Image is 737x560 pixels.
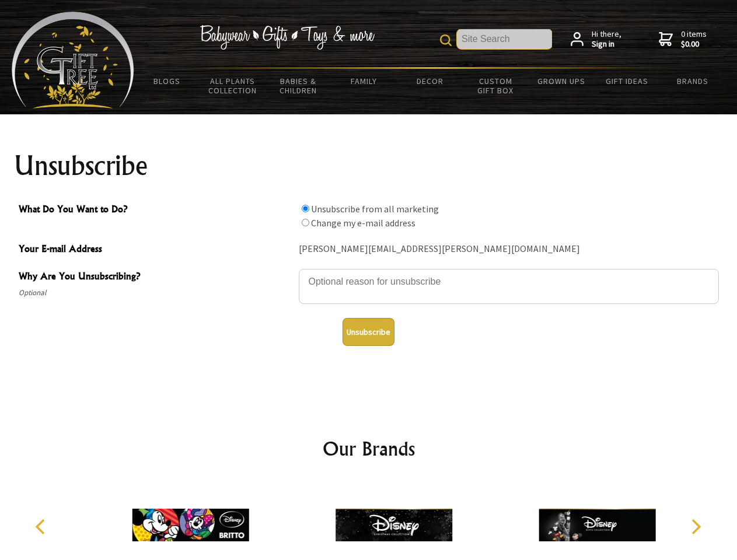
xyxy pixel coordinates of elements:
[12,12,134,108] img: Babyware - Gifts - Toys and more...
[14,152,724,180] h1: Unsubscribe
[397,69,463,93] a: Decor
[134,69,200,93] a: BLOGS
[659,29,707,50] a: 0 items$0.00
[681,39,707,50] strong: $0.00
[299,269,719,304] textarea: Why Are You Unsubscribing?
[19,202,293,219] span: What Do You Want to Do?
[23,435,714,463] h2: Our Brands
[592,29,621,50] span: Hi there,
[681,29,707,50] span: 0 items
[463,69,529,103] a: Custom Gift Box
[594,69,660,93] a: Gift Ideas
[440,34,452,46] img: product search
[592,39,621,50] strong: Sign in
[528,69,594,93] a: Grown Ups
[200,25,375,50] img: Babywear - Gifts - Toys & more
[200,69,266,103] a: All Plants Collection
[266,69,331,103] a: Babies & Children
[311,217,415,229] label: Change my e-mail address
[343,318,394,346] button: Unsubscribe
[660,69,726,93] a: Brands
[571,29,621,50] a: Hi there,Sign in
[299,240,719,258] div: [PERSON_NAME][EMAIL_ADDRESS][PERSON_NAME][DOMAIN_NAME]
[29,514,55,540] button: Previous
[311,203,439,215] label: Unsubscribe from all marketing
[19,286,293,300] span: Optional
[457,29,552,49] input: Site Search
[19,242,293,258] span: Your E-mail Address
[19,269,293,286] span: Why Are You Unsubscribing?
[302,205,309,212] input: What Do You Want to Do?
[683,514,708,540] button: Next
[302,219,309,226] input: What Do You Want to Do?
[331,69,397,93] a: Family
